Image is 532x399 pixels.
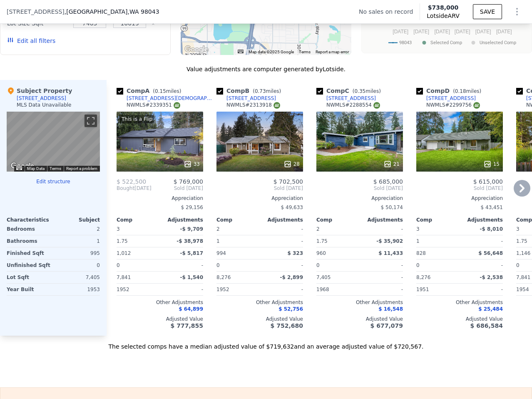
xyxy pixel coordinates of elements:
[17,102,72,108] div: MLS Data Unavailable
[381,204,403,210] span: $ 50,174
[461,259,503,271] div: -
[480,274,503,280] span: -$ 2,538
[383,160,400,168] div: 21
[478,250,503,256] span: $ 56,648
[7,247,52,259] div: Finished Sqft
[127,95,213,102] div: [STREET_ADDRESS][DEMOGRAPHIC_DATA]
[50,166,61,171] a: Terms
[120,115,154,123] div: This is a Flip
[416,235,458,247] div: 1
[416,262,420,268] span: 0
[361,223,403,235] div: -
[255,88,266,94] span: 0.73
[316,95,376,102] a: [STREET_ADDRESS]
[216,262,220,268] span: 0
[238,50,244,53] button: Keyboard shortcuts
[473,4,502,19] button: SAVE
[361,284,403,295] div: -
[53,217,100,223] div: Subject
[85,115,97,127] button: Toggle fullscreen view
[7,217,53,223] div: Characteristics
[117,87,184,95] div: Comp A
[455,29,470,35] text: [DATE]
[287,250,303,256] span: $ 323
[117,185,134,192] span: Bought
[171,322,203,329] span: $ 777,855
[55,284,100,295] div: 1953
[55,223,100,235] div: 2
[7,37,55,45] button: Edit all filters
[416,185,503,192] span: Sold [DATE]
[7,7,65,16] span: [STREET_ADDRESS]
[373,178,403,185] span: $ 685,000
[299,50,311,54] a: Terms
[378,250,403,256] span: $ 11,433
[7,223,52,235] div: Bedrooms
[378,306,403,312] span: $ 16,548
[427,12,459,20] span: Lotside ARV
[271,322,303,329] span: $ 752,680
[413,29,429,35] text: [DATE]
[399,40,412,45] text: 98043
[416,299,503,306] div: Other Adjustments
[180,274,203,280] span: -$ 1,540
[516,250,530,256] span: 1,146
[249,88,284,94] span: ( miles)
[117,226,120,232] span: 3
[361,259,403,271] div: -
[216,250,226,256] span: 994
[261,223,303,235] div: -
[359,7,420,16] div: No sales on record
[7,112,100,172] div: Street View
[117,217,160,223] div: Comp
[261,284,303,295] div: -
[416,95,476,102] a: [STREET_ADDRESS]
[117,262,120,268] span: 0
[149,88,184,94] span: ( miles)
[216,299,303,306] div: Other Adjustments
[216,185,303,192] span: Sold [DATE]
[316,284,358,295] div: 1968
[117,284,158,295] div: 1952
[416,250,426,256] span: 828
[160,217,203,223] div: Adjustments
[117,235,158,247] div: 1.75
[27,166,45,172] button: Map Data
[179,306,203,312] span: $ 64,899
[360,217,403,223] div: Adjustments
[416,274,430,280] span: 8,276
[162,259,203,271] div: -
[283,160,300,168] div: 28
[55,259,100,271] div: 0
[461,284,503,295] div: -
[9,161,36,172] a: Open this area in Google Maps (opens a new window)
[370,322,403,329] span: $ 677,079
[326,95,376,102] div: [STREET_ADDRESS]
[7,178,100,185] button: Edit structure
[316,50,349,54] a: Report a map error
[174,178,203,185] span: $ 769,000
[483,160,500,168] div: 15
[7,235,52,247] div: Bathrooms
[66,166,97,171] a: Report a problem
[480,226,503,232] span: -$ 8,010
[316,87,384,95] div: Comp C
[216,274,231,280] span: 8,276
[280,274,303,280] span: -$ 2,899
[55,247,100,259] div: 995
[461,235,503,247] div: -
[261,235,303,247] div: -
[361,272,403,283] div: -
[316,262,320,268] span: 0
[416,284,458,295] div: 1951
[278,306,303,312] span: $ 52,756
[7,259,52,271] div: Unfinished Sqft
[9,161,36,172] img: Google
[127,8,159,15] span: , WA 98043
[7,112,100,172] div: Map
[16,166,22,170] button: Keyboard shortcuts
[481,204,503,210] span: $ 43,451
[516,274,530,280] span: 7,841
[416,226,420,232] span: 3
[216,316,303,322] div: Adjusted Value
